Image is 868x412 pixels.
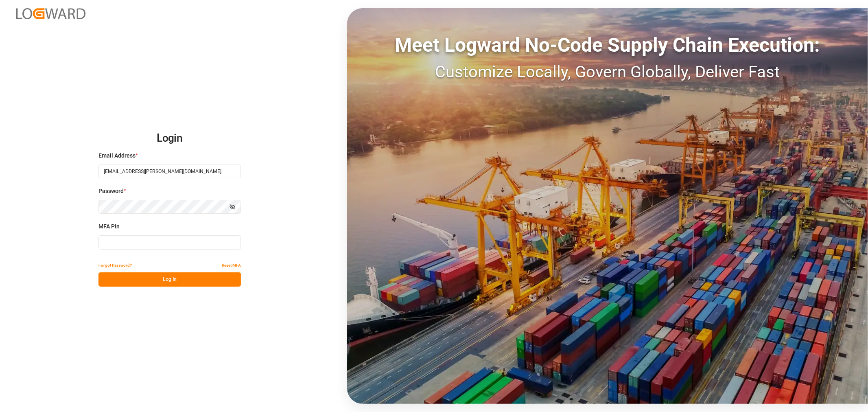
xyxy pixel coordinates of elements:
div: Customize Locally, Govern Globally, Deliver Fast [347,60,868,84]
h2: Login [98,125,241,151]
input: Enter your email [98,164,241,178]
span: Password [98,187,124,195]
button: Reset MFA [222,258,241,272]
span: Email Address [98,151,136,160]
span: MFA Pin [98,222,120,231]
button: Log In [98,272,241,287]
button: Forgot Password? [98,258,132,272]
div: Meet Logward No-Code Supply Chain Execution: [347,31,868,60]
img: Logward_new_orange.png [16,8,85,19]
